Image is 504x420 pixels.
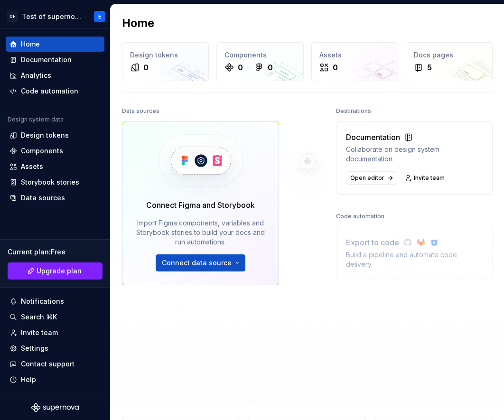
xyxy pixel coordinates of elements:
div: Assets [319,50,390,60]
div: Invite team [21,328,58,337]
a: Settings [6,341,104,356]
div: Analytics [21,71,51,80]
button: Search ⌘K [6,309,104,325]
a: Design tokens0 [122,42,209,81]
div: OF [7,11,18,22]
div: Data sources [21,193,65,203]
div: Design system data [8,116,64,123]
div: Assets [21,162,43,171]
a: Upgrade plan [8,262,103,280]
a: Docs pages5 [406,42,493,81]
button: Contact support [6,356,104,372]
div: Code automation [336,210,384,223]
span: Upgrade plan [37,266,82,276]
span: Invite team [414,174,445,182]
a: Assets [6,159,104,174]
div: Notifications [21,297,64,306]
a: Components [6,143,104,159]
div: 0 [268,62,273,73]
span: Connect data source [162,258,232,268]
div: Search ⌘K [21,312,57,322]
div: Code automation [21,86,78,96]
a: Home [6,37,104,52]
a: Assets0 [311,42,398,81]
button: Notifications [6,294,104,309]
div: Documentation [346,131,483,143]
a: Invite team [6,325,104,340]
div: Export to code [346,237,483,248]
div: Collaborate on design system documentation. [346,145,483,164]
a: Data sources [6,190,104,205]
div: Storybook stories [21,177,79,187]
div: 0 [333,62,338,73]
a: Design tokens [6,128,104,143]
div: Test of supernova [22,12,83,21]
div: Settings [21,344,48,353]
div: 0 [238,62,243,73]
div: E [98,13,101,20]
a: Code automation [6,84,104,99]
div: Data sources [122,104,159,118]
button: OFTest of supernovaE [2,6,108,27]
div: Build a pipeline and automate code delivery. [346,250,483,269]
a: Storybook stories [6,175,104,190]
div: 0 [143,62,149,73]
div: Current plan : Free [8,247,103,257]
div: 5 [427,62,432,73]
div: Docs pages [414,50,485,60]
a: Components00 [216,42,303,81]
div: Contact support [21,359,75,369]
div: Help [21,375,36,384]
div: Design tokens [130,50,201,60]
a: Invite team [402,171,449,185]
span: Open editor [350,174,384,182]
a: Documentation [6,52,104,67]
svg: Supernova Logo [31,403,79,412]
h2: Home [122,16,154,31]
div: Design tokens [21,131,69,140]
div: Connect Figma and Storybook [146,199,255,211]
a: Analytics [6,68,104,83]
div: Components [21,146,63,156]
a: Open editor [346,171,396,185]
div: Home [21,39,40,49]
div: Documentation [21,55,72,65]
button: Help [6,372,104,387]
div: Destinations [336,104,371,118]
div: Import Figma components, variables and Storybook stories to build your docs and run automations. [136,218,265,247]
button: Connect data source [156,254,245,271]
div: Components [224,50,295,60]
